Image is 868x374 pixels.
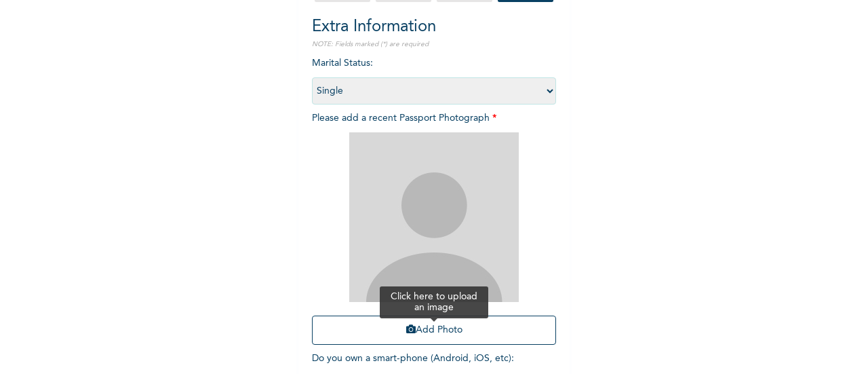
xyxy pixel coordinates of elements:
span: Please add a recent Passport Photograph [312,113,556,352]
span: Marital Status : [312,58,556,96]
img: Crop [349,132,519,302]
h2: Extra Information [312,15,556,39]
button: Add Photo [312,316,556,345]
p: NOTE: Fields marked (*) are required [312,39,556,50]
